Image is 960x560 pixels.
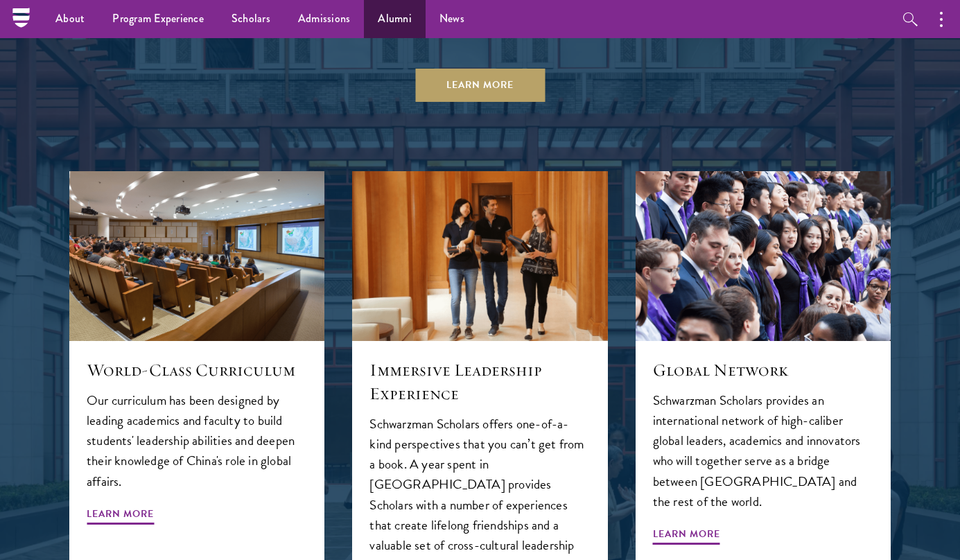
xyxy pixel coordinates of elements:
[653,525,720,547] span: Learn More
[369,358,590,405] h5: Immersive Leadership Experience
[87,390,307,491] p: Our curriculum has been designed by leading academics and faculty to build students' leadership a...
[87,505,154,527] span: Learn More
[415,69,545,102] a: Learn More
[87,358,307,382] h5: World-Class Curriculum
[653,390,873,511] p: Schwarzman Scholars provides an international network of high-caliber global leaders, academics a...
[653,358,873,382] h5: Global Network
